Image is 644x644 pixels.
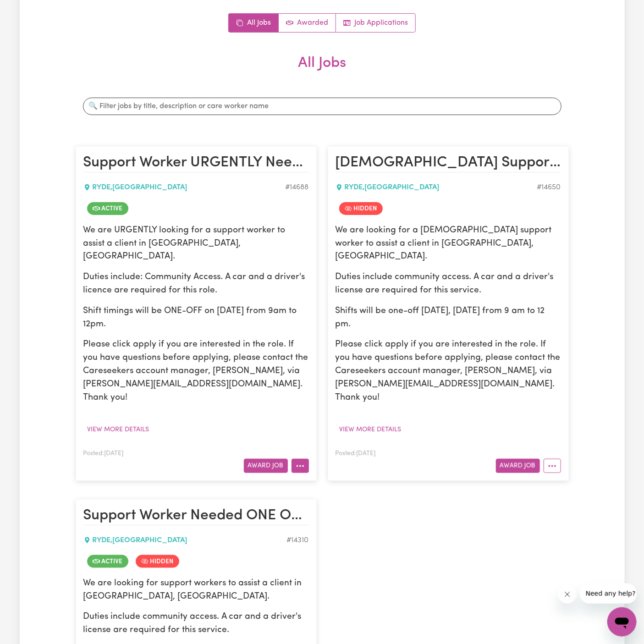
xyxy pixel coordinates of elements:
button: Award Job [244,459,288,473]
p: Shift timings will be ONE-OFF on [DATE] from 9am to 12pm. [83,305,309,331]
div: Job ID #14650 [537,182,561,193]
p: Please click apply if you are interested in the role. If you have questions before applying, plea... [83,338,309,404]
button: More options [544,459,561,473]
p: Shifts will be one-off [DATE], [DATE] from 9 am to 12 pm. [336,305,561,331]
div: RYDE , [GEOGRAPHIC_DATA] [83,182,286,193]
span: Job is active [87,555,128,568]
h2: Support Worker Needed ONE OFF On 16/05 Friday In Ryde, NSW [83,507,309,525]
h2: All Jobs [76,55,569,87]
h2: Support Worker URGENTLY Needed in Ryde, NSW [83,154,309,172]
a: Job applications [336,14,415,32]
input: 🔍 Filter jobs by title, description or care worker name [83,98,561,115]
button: Award Job [496,459,540,473]
div: Job ID #14310 [287,535,309,546]
span: Job is hidden [136,555,179,568]
button: More options [292,459,309,473]
div: RYDE , [GEOGRAPHIC_DATA] [83,535,287,546]
p: Please click apply if you are interested in the role. If you have questions before applying, plea... [336,338,561,404]
p: Duties include: Community Access. A car and a driver's licence are required for this role. [83,271,309,297]
a: Active jobs [279,14,336,32]
span: Job is hidden [339,202,383,215]
button: View more details [83,423,154,437]
iframe: Close message [558,585,577,604]
button: View more details [336,423,406,437]
p: We are looking for a [DEMOGRAPHIC_DATA] support worker to assist a client in [GEOGRAPHIC_DATA], [... [336,224,561,264]
div: RYDE , [GEOGRAPHIC_DATA] [336,182,537,193]
p: Duties include community access. A car and a driver's license are required for this service. [83,611,309,637]
span: Posted: [DATE] [336,451,376,457]
span: Job is active [87,202,128,215]
div: Job ID #14688 [286,182,309,193]
p: We are URGENTLY looking for a support worker to assist a client in [GEOGRAPHIC_DATA], [GEOGRAPHIC... [83,224,309,264]
a: All jobs [229,14,279,32]
p: Duties include community access. A car and a driver's license are required for this service. [336,271,561,297]
iframe: Button to launch messaging window [607,607,637,637]
iframe: Message from company [580,583,637,604]
span: Posted: [DATE] [83,451,124,457]
h2: Female Support Worker Needed ONE OFF On 11/07 Friday In Ryde, NSW [336,154,561,172]
p: We are looking for support workers to assist a client in [GEOGRAPHIC_DATA], [GEOGRAPHIC_DATA]. [83,577,309,604]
